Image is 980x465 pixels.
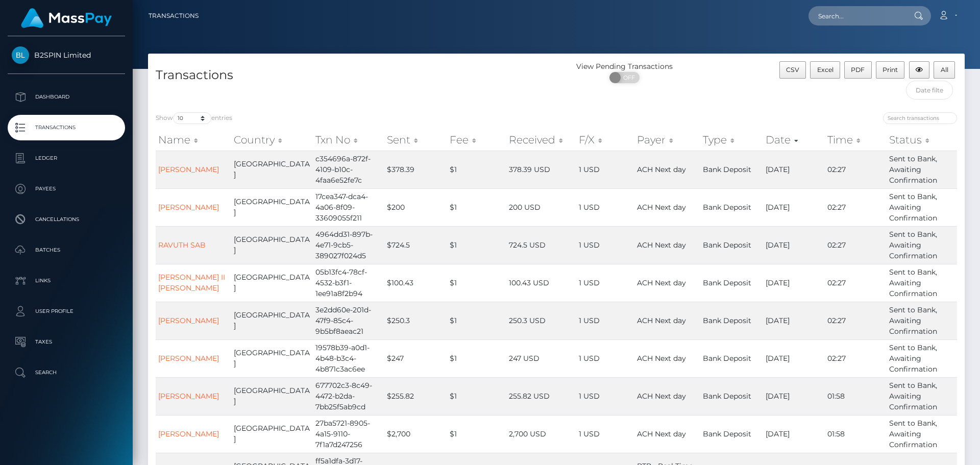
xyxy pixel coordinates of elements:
[786,66,799,74] span: CSV
[8,268,125,293] a: Links
[313,339,385,377] td: 19578b39-a0d1-4b48-b3c4-4b871c3ac6ee
[313,415,385,453] td: 27ba5721-8905-4a15-9110-7f1a7d247256
[637,278,686,287] span: ACH Next day
[506,415,576,453] td: 2,700 USD
[700,264,763,302] td: Bank Deposit
[12,46,29,64] img: B2SPIN Limited
[576,188,634,226] td: 1 USD
[447,415,506,453] td: $1
[8,207,125,232] a: Cancellations
[447,151,506,188] td: $1
[700,415,763,453] td: Bank Deposit
[8,176,125,202] a: Payees
[384,339,447,377] td: $247
[637,240,686,250] span: ACH Next day
[763,188,825,226] td: [DATE]
[313,188,385,226] td: 17cea347-dca4-4a06-8f09-33609055f211
[231,151,313,188] td: [GEOGRAPHIC_DATA]
[158,316,219,325] a: [PERSON_NAME]
[506,226,576,264] td: 724.5 USD
[825,377,887,415] td: 01:58
[883,66,898,74] span: Print
[941,66,948,74] span: All
[384,188,447,226] td: $200
[8,115,125,140] a: Transactions
[8,360,125,385] a: Search
[384,151,447,188] td: $378.39
[231,188,313,226] td: [GEOGRAPHIC_DATA]
[700,130,763,150] th: Type: activate to sort column ascending
[825,302,887,339] td: 02:27
[887,415,957,453] td: Sent to Bank, Awaiting Confirmation
[506,264,576,302] td: 100.43 USD
[637,391,686,401] span: ACH Next day
[887,151,957,188] td: Sent to Bank, Awaiting Confirmation
[876,61,905,79] button: Print
[12,242,121,258] p: Batches
[817,66,834,74] span: Excel
[825,264,887,302] td: 02:27
[844,61,872,79] button: PDF
[887,339,957,377] td: Sent to Bank, Awaiting Confirmation
[576,151,634,188] td: 1 USD
[156,112,232,124] label: Show entries
[158,429,219,438] a: [PERSON_NAME]
[934,61,955,79] button: All
[447,339,506,377] td: $1
[12,181,121,197] p: Payees
[231,226,313,264] td: [GEOGRAPHIC_DATA]
[576,130,634,150] th: F/X: activate to sort column ascending
[576,339,634,377] td: 1 USD
[576,226,634,264] td: 1 USD
[384,377,447,415] td: $255.82
[313,130,385,150] th: Txn No: activate to sort column ascending
[810,61,840,79] button: Excel
[825,415,887,453] td: 01:58
[779,61,806,79] button: CSV
[506,151,576,188] td: 378.39 USD
[763,377,825,415] td: [DATE]
[384,415,447,453] td: $2,700
[637,429,686,438] span: ACH Next day
[231,264,313,302] td: [GEOGRAPHIC_DATA]
[825,339,887,377] td: 02:27
[700,302,763,339] td: Bank Deposit
[12,334,121,350] p: Taxes
[8,51,125,60] span: B2SPIN Limited
[313,151,385,188] td: c354696a-872f-4109-b10c-4faa6e52fe7c
[763,415,825,453] td: [DATE]
[763,130,825,150] th: Date: activate to sort column ascending
[231,302,313,339] td: [GEOGRAPHIC_DATA]
[8,237,125,263] a: Batches
[313,302,385,339] td: 3e2dd60e-201d-47f9-85c4-9b5bf8aeac21
[447,377,506,415] td: $1
[763,302,825,339] td: [DATE]
[700,226,763,264] td: Bank Deposit
[156,130,231,150] th: Name: activate to sort column ascending
[887,188,957,226] td: Sent to Bank, Awaiting Confirmation
[231,130,313,150] th: Country: activate to sort column ascending
[158,354,219,363] a: [PERSON_NAME]
[231,377,313,415] td: [GEOGRAPHIC_DATA]
[556,61,693,72] div: View Pending Transactions
[825,151,887,188] td: 02:27
[12,151,121,166] p: Ledger
[506,339,576,377] td: 247 USD
[576,264,634,302] td: 1 USD
[447,226,506,264] td: $1
[158,391,219,401] a: [PERSON_NAME]
[8,329,125,355] a: Taxes
[763,226,825,264] td: [DATE]
[700,339,763,377] td: Bank Deposit
[384,302,447,339] td: $250.3
[384,130,447,150] th: Sent: activate to sort column ascending
[12,89,121,105] p: Dashboard
[637,203,686,212] span: ACH Next day
[156,66,549,84] h4: Transactions
[313,264,385,302] td: 05b13fc4-78cf-4532-b3f1-1ee91a8f2b94
[883,112,957,124] input: Search transactions
[21,8,112,28] img: MassPay Logo
[700,151,763,188] td: Bank Deposit
[447,130,506,150] th: Fee: activate to sort column ascending
[909,61,930,79] button: Column visibility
